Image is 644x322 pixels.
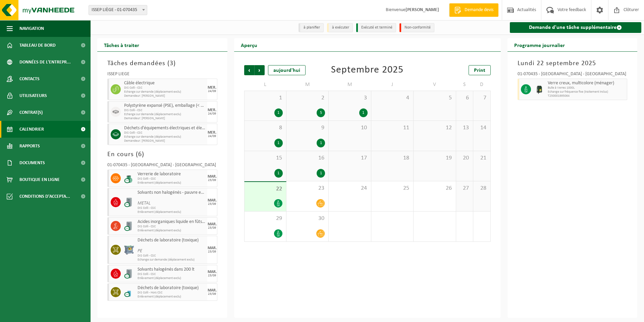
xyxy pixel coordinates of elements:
span: Boutique en ligne [19,171,60,188]
span: 11 [375,124,410,132]
span: Tableau de bord [19,37,56,54]
span: 16 [290,154,325,162]
span: 6 [460,94,470,102]
li: Exécuté et terminé [356,23,396,32]
span: Navigation [19,20,44,37]
div: MAR. [208,175,217,179]
div: 1 [317,169,325,178]
span: DIS Colli - CSC [124,108,206,112]
div: 01-070435 - [GEOGRAPHIC_DATA] - [GEOGRAPHIC_DATA] [107,163,217,170]
div: 24/09 [208,90,216,93]
span: Calendrier [19,121,44,138]
div: 23/09 [208,274,216,277]
img: PB-OT-0200-CU [124,173,134,183]
span: 13 [460,124,470,132]
span: 1 [248,94,283,102]
span: Enlèvement (déplacement exclu) [138,181,206,185]
span: Bulle à Verres 1000L [548,86,626,90]
div: 23/09 [208,202,216,206]
span: DIS Colli - CSC [138,206,206,210]
span: Echange sur demande (déplacement exclu) [124,90,206,94]
div: 1 [359,108,368,117]
li: Non-conformité [399,23,434,32]
div: aujourd'hui [268,65,306,75]
span: 29 [248,215,283,222]
span: ISSEP LIÈGE - 01-070435 [89,5,147,15]
td: L [244,79,286,91]
span: 17 [332,154,367,162]
span: Utilisateurs [19,87,47,104]
td: V [414,79,456,91]
span: 15 [248,154,283,162]
img: CR-HR-1C-1000-PES-01 [534,84,544,94]
img: LP-LD-00200-CU [124,197,134,207]
span: Verre creux, multicolore (ménager) [548,81,626,86]
span: Câble électrique [124,81,206,86]
div: 1 [317,139,325,147]
span: Enlèvement (déplacement exclu) [138,210,206,214]
span: Echange sur demande (déplacement exclu) [124,112,206,117]
div: 5 [317,108,325,117]
div: MAR. [208,198,217,202]
div: 23/09 [208,250,216,254]
span: 21 [477,154,487,162]
td: D [473,79,490,91]
div: Septembre 2025 [331,65,404,75]
div: MAR. [208,270,217,274]
div: 1 [274,139,283,147]
span: 27 [460,185,470,192]
li: à planifier [299,23,324,32]
h2: Programme journalier [507,38,572,51]
span: 18 [375,154,410,162]
span: Données de l'entrepr... [19,54,71,71]
span: 25 [375,185,410,192]
span: 26 [417,185,452,192]
div: 23/09 [208,226,216,230]
div: MAR. [208,222,217,226]
span: Echange sur demande (déplacement exclu) [138,258,206,262]
span: DIS Colli - Hors CSC [138,291,206,295]
span: Précédent [244,65,254,75]
i: METAL [138,201,151,206]
span: Enlèvement (déplacement exclu) [138,229,206,233]
span: Demandeur: [PERSON_NAME] [124,117,206,121]
span: DIS Colli - CSC [138,272,206,276]
span: Déchets d'équipements électriques et électroniques : télévisions, moniteurs [124,126,206,131]
span: Documents [19,154,45,171]
span: 3 [170,60,173,67]
div: MER. [208,131,216,135]
span: 30 [290,215,325,222]
span: Echange sur fréquence fixe (traitement inclus) [548,90,626,94]
span: 14 [477,124,487,132]
span: 9 [290,124,325,132]
span: 2 [290,94,325,102]
span: Echange sur demande (déplacement exclu) [124,135,206,139]
span: Contrat(s) [19,104,43,121]
span: 24 [332,185,367,192]
span: T250001995064 [548,94,626,98]
span: 22 [248,185,283,193]
span: Solvants halogénés dans 200 lt [138,267,206,272]
span: Conditions d'accepta... [19,188,70,205]
img: LP-LD-00200-CU [124,221,134,231]
div: MER. [208,86,216,90]
span: Contacts [19,71,40,87]
li: à exécuter [327,23,353,32]
span: DIS Colli - CSC [138,225,206,229]
div: 24/09 [208,135,216,138]
div: 24/09 [208,112,216,116]
div: 1 [274,108,283,117]
div: 1 [274,169,283,178]
a: Demande d'une tâche supplémentaire [510,22,642,33]
span: ISSEP LIÈGE - 01-070435 [89,5,147,15]
a: Print [469,65,491,75]
a: Demande devis [449,3,498,17]
span: 23 [290,185,325,192]
span: 3 [332,94,367,102]
span: Demandeur: [PERSON_NAME] [124,94,206,98]
span: 20 [460,154,470,162]
span: Déchets de laboratoire (toxique) [138,285,206,291]
div: MAR. [208,246,217,250]
td: J [371,79,414,91]
span: Demandeur: [PERSON_NAME] [124,139,206,143]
